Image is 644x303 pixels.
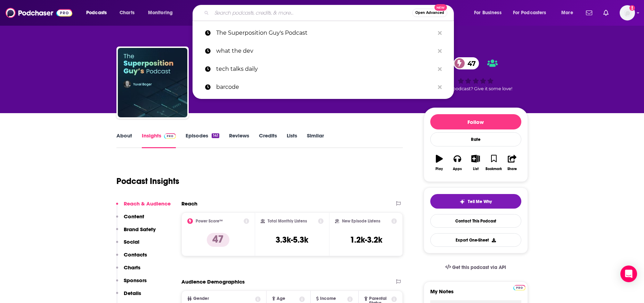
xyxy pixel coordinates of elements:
img: Podchaser - Follow, Share and Rate Podcasts [6,6,72,19]
button: open menu [469,7,510,18]
a: Lists [287,132,297,148]
h2: Total Monthly Listens [268,219,307,224]
button: Reach & Audience [116,200,171,213]
span: Podcasts [86,8,107,18]
button: tell me why sparkleTell Me Why [430,194,521,209]
p: tech talks daily [216,60,434,78]
img: Podchaser Pro [513,285,525,291]
a: what the dev [193,42,454,60]
p: barcode [216,78,434,96]
h1: Podcast Insights [116,176,179,186]
button: Open AdvancedNew [412,9,447,17]
div: Rate [430,132,521,146]
button: Content [116,213,144,226]
span: Age [277,296,285,301]
span: Logged in as Marketing09 [620,5,635,20]
a: Credits [259,132,277,148]
a: Get this podcast via API [440,259,512,276]
p: Brand Safety [124,226,156,233]
span: For Business [474,8,502,18]
button: open menu [81,7,116,18]
button: Follow [430,114,521,129]
h3: 1.2k-3.2k [350,235,382,245]
button: Social [116,238,139,251]
button: Sponsors [116,277,147,290]
button: Contacts [116,251,147,264]
a: tech talks daily [193,60,454,78]
p: Social [124,238,139,245]
div: Share [507,167,517,171]
div: 47Good podcast? Give it some love! [424,53,528,96]
p: Reach & Audience [124,200,171,207]
span: Open Advanced [415,11,444,15]
p: Content [124,213,144,220]
span: More [561,8,573,18]
div: List [473,167,479,171]
label: My Notes [430,288,521,300]
button: open menu [143,7,182,18]
span: Get this podcast via API [452,264,506,270]
p: Details [124,290,141,296]
span: Charts [120,8,134,18]
a: Contact This Podcast [430,214,521,228]
button: open menu [508,7,556,18]
a: Reviews [229,132,249,148]
span: Tell Me Why [468,199,492,204]
a: 47 [454,57,479,69]
div: 141 [212,133,219,138]
p: what the dev [216,42,434,60]
div: Apps [453,167,462,171]
button: open menu [556,7,582,18]
button: Charts [116,264,140,277]
h2: Power Score™ [196,219,223,224]
a: InsightsPodchaser Pro [142,132,176,148]
span: Monitoring [148,8,173,18]
button: Show profile menu [620,5,635,20]
a: About [116,132,132,148]
input: Search podcasts, credits, & more... [212,7,412,18]
h2: New Episode Listens [342,219,380,224]
span: 47 [460,57,479,69]
a: Show notifications dropdown [601,7,611,19]
button: Details [116,290,141,303]
img: Podchaser Pro [164,133,176,139]
a: barcode [193,78,454,96]
button: Bookmark [485,150,503,175]
img: tell me why sparkle [459,199,465,204]
a: Show notifications dropdown [583,7,595,19]
a: Episodes141 [186,132,219,148]
p: The Superposition Guy's Podcast [216,24,434,42]
button: Apps [448,150,466,175]
h2: Audience Demographics [181,278,245,285]
button: Share [503,150,521,175]
p: Sponsors [124,277,147,284]
span: Good podcast? Give it some love! [439,86,512,91]
h2: Reach [181,200,197,207]
img: User Profile [620,5,635,20]
div: Bookmark [486,167,502,171]
button: Play [430,150,448,175]
p: Charts [124,264,140,271]
p: 47 [207,233,229,247]
a: Charts [115,7,139,18]
div: Search podcasts, credits, & more... [199,5,460,21]
button: Brand Safety [116,226,156,239]
button: List [466,150,484,175]
span: New [434,4,447,11]
div: Play [435,167,443,171]
svg: Add a profile image [629,5,635,11]
a: The Superposition Guy's Podcast [193,24,454,42]
h3: 3.3k-5.3k [276,235,308,245]
span: Income [320,296,336,301]
div: Open Intercom Messenger [620,266,637,282]
a: Pro website [513,284,525,291]
span: Gender [193,296,209,301]
button: Export One-Sheet [430,233,521,247]
img: The Superposition Guy's Podcast [118,48,187,117]
span: For Podcasters [513,8,546,18]
a: Similar [307,132,324,148]
p: Contacts [124,251,147,258]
